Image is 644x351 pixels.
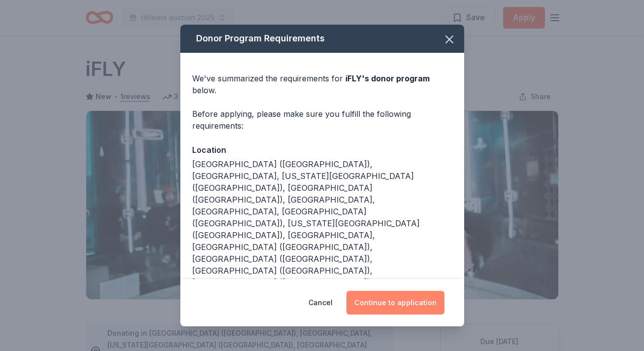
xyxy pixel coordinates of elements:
[192,72,452,96] div: We've summarized the requirements for below.
[180,25,464,53] div: Donor Program Requirements
[345,73,430,83] span: iFLY 's donor program
[308,291,333,315] button: Cancel
[192,108,452,132] div: Before applying, please make sure you fulfill the following requirements:
[192,143,452,156] div: Location
[346,291,444,315] button: Continue to application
